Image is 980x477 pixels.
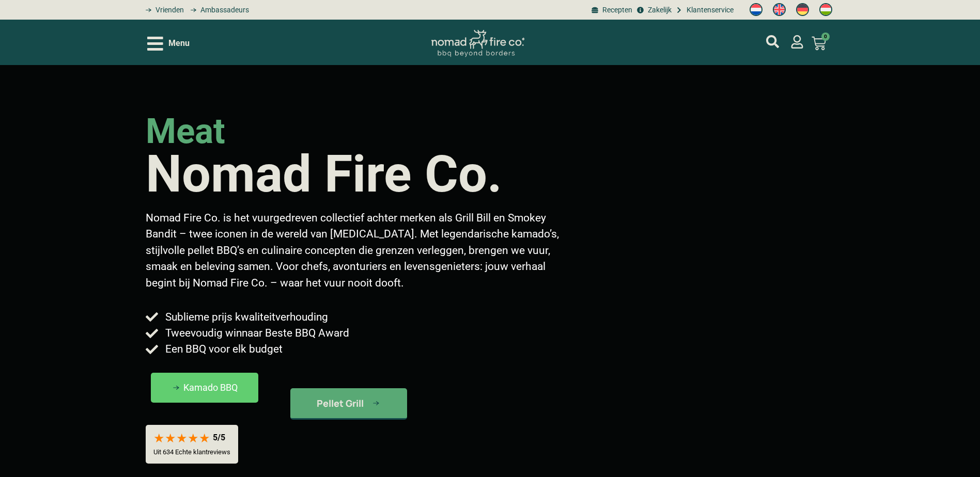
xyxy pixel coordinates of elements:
[146,114,225,149] h2: meat
[814,1,837,19] a: Switch to Hongaars
[198,5,249,15] span: Ambassadeurs
[674,5,734,15] a: grill bill klantenservice
[431,30,524,57] img: Nomad Logo
[213,433,225,442] div: 5/5
[147,35,190,53] div: Open/Close Menu
[773,3,786,16] img: Engels
[819,3,832,16] img: Hongaars
[790,35,804,49] a: mijn account
[168,37,190,50] span: Menu
[791,1,814,19] a: Switch to Duits
[684,5,734,15] span: Klantenservice
[290,388,407,420] a: kamado bbq
[750,3,763,16] img: Nederlands
[600,5,632,15] span: Recepten
[317,399,364,408] span: Pellet Grill
[766,35,779,48] a: mijn account
[645,5,672,15] span: Zakelijk
[183,383,238,392] span: Kamado BBQ
[163,325,349,341] span: Tweevoudig winnaar Beste BBQ Award
[153,448,230,456] p: Uit 634 Echte klantreviews
[163,341,283,357] span: Een BBQ voor elk budget
[142,5,184,15] a: grill bill vrienden
[163,309,328,325] span: Sublieme prijs kwaliteitverhouding
[796,3,809,16] img: Duits
[146,149,502,200] h1: Nomad Fire Co.
[590,5,632,15] a: BBQ recepten
[186,5,248,15] a: grill bill ambassadors
[151,373,258,403] a: kamado bbq
[799,30,838,57] a: 0
[153,5,184,15] span: Vrienden
[821,33,830,41] span: 0
[768,1,791,19] a: Switch to Engels
[635,5,671,15] a: grill bill zakeljk
[146,210,566,292] p: Nomad Fire Co. is het vuurgedreven collectief achter merken als Grill Bill en Smokey Bandit – twe...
